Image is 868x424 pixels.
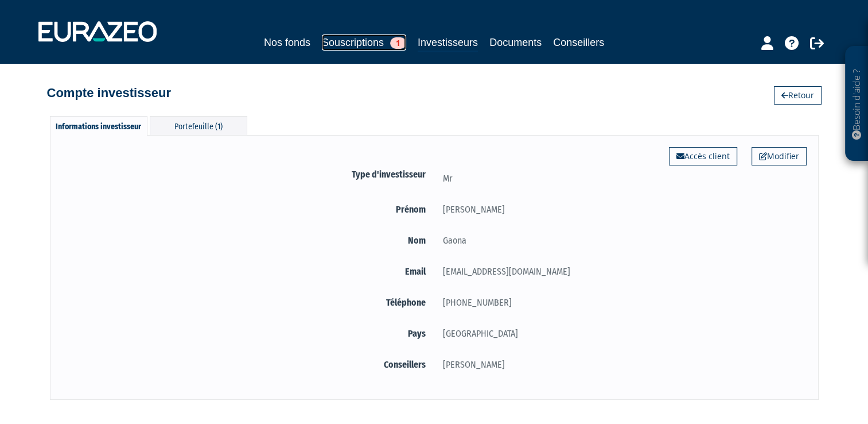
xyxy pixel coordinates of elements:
a: Modifier [752,147,807,165]
label: Nom [62,233,434,248]
span: 1 [390,37,406,49]
label: Type d'investisseur [62,167,434,182]
img: 1732889491-logotype_eurazeo_blanc_rvb.png [38,21,157,42]
div: Mr [434,171,807,186]
label: Téléphone [62,295,434,310]
label: Conseillers [62,357,434,372]
a: Souscriptions1 [322,34,406,51]
p: Besoin d'aide ? [850,52,863,156]
a: Conseillers [553,34,604,51]
a: Investisseurs [418,34,478,52]
div: Informations investisseur [50,116,147,136]
label: Prénom [62,202,434,217]
a: Retour [774,86,822,105]
a: Documents [489,34,542,51]
label: Email [62,264,434,279]
label: Pays [62,326,434,341]
a: Accès client [669,147,737,165]
div: [EMAIL_ADDRESS][DOMAIN_NAME] [434,264,807,279]
div: [GEOGRAPHIC_DATA] [434,326,807,341]
div: [PERSON_NAME] [434,357,807,372]
div: Portefeuille (1) [150,116,247,135]
div: Gaona [434,233,807,248]
a: Nos fonds [264,34,310,51]
div: [PHONE_NUMBER] [434,295,807,310]
h4: Compte investisseur [47,86,171,100]
div: [PERSON_NAME] [434,202,807,217]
